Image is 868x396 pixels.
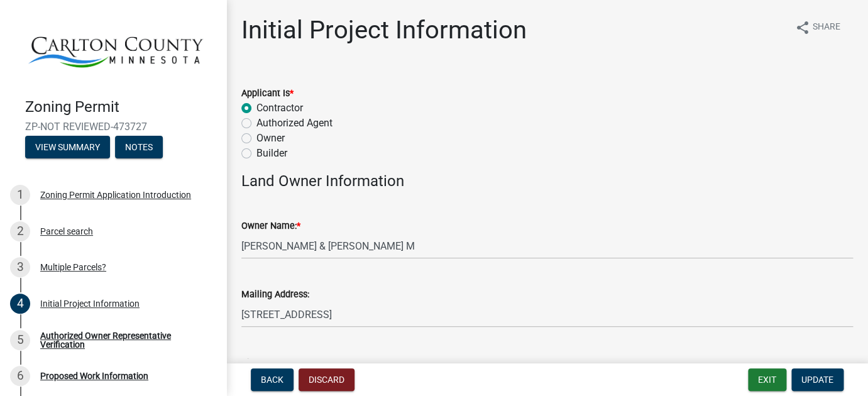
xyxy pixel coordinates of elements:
label: Mailing Address: [241,290,309,299]
h4: Land Owner Information [241,172,853,190]
div: 6 [10,366,30,386]
span: Update [801,375,833,385]
div: Authorized Owner Representative Verification [40,331,206,349]
wm-modal-confirm: Summary [25,143,110,153]
div: Parcel search [40,227,93,236]
div: Zoning Permit Application Introduction [40,190,191,199]
div: 3 [10,257,30,277]
label: Builder [256,146,287,161]
span: Back [261,375,283,385]
button: shareShare [785,15,850,40]
img: Carlton County, Minnesota [25,13,206,85]
button: Exit [748,368,786,391]
label: Authorized Agent [256,116,332,131]
button: Discard [299,368,354,391]
label: Owner [256,131,285,146]
button: Back [251,368,294,391]
div: 4 [10,294,30,314]
div: 1 [10,185,30,205]
button: Notes [115,136,163,158]
div: Initial Project Information [40,299,140,308]
h4: Zoning Permit [25,98,216,116]
div: 2 [10,221,30,241]
i: share [795,20,810,35]
div: Multiple Parcels? [40,263,106,272]
div: 5 [10,330,30,350]
button: Update [791,368,843,391]
span: Share [813,20,840,35]
wm-modal-confirm: Notes [115,143,163,153]
label: Owner Name: [241,222,300,231]
span: ZP-NOT REVIEWED-473727 [25,121,201,133]
div: Proposed Work Information [40,371,148,380]
label: Applicant Is [241,89,294,98]
h1: Initial Project Information [241,15,527,45]
label: Contractor [256,101,303,116]
button: View Summary [25,136,110,158]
